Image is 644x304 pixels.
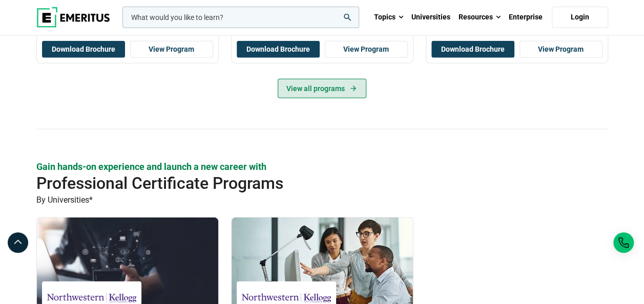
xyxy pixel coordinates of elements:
a: View all programs [278,79,366,98]
p: Gain hands-on experience and launch a new career with [36,160,608,173]
a: View Program [520,41,603,58]
h2: Professional Certificate Programs [36,173,551,193]
a: Login [552,7,608,28]
p: By Universities* [36,193,608,207]
button: Download Brochure [237,41,320,58]
a: View Program [130,41,213,58]
button: Download Brochure [431,41,514,58]
button: Download Brochure [42,41,125,58]
input: woocommerce-product-search-field-0 [122,7,359,28]
a: View Program [325,41,408,58]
